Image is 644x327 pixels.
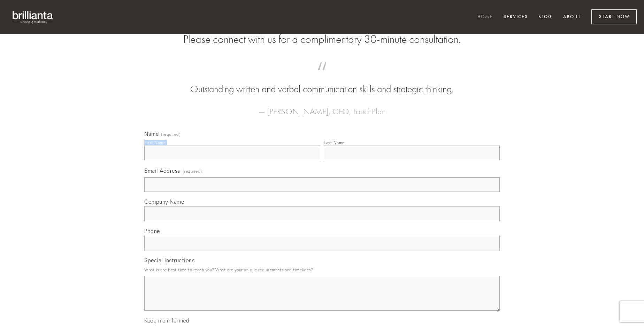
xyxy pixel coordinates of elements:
blockquote: Outstanding written and verbal communication skills and strategic thinking. [155,69,489,96]
span: Email Address [144,167,180,174]
span: Phone [144,227,160,234]
span: “ [155,69,489,83]
a: Start Now [591,9,637,24]
a: Home [473,11,497,23]
a: Blog [534,11,557,23]
span: Special Instructions [144,257,194,264]
a: Services [499,11,532,23]
img: brillianta - research, strategy, marketing [7,7,59,27]
a: About [559,11,585,23]
span: (required) [183,166,202,176]
h2: Please connect with us for a complimentary 30-minute consultation. [144,33,500,46]
div: First Name [144,140,166,145]
div: Last Name [324,140,345,145]
span: (required) [161,132,181,137]
figcaption: — [PERSON_NAME], CEO, TouchPlan [155,96,489,118]
p: What is the best time to reach you? What are your unique requirements and timelines? [144,265,500,274]
span: Company Name [144,198,184,205]
span: Name [144,130,159,137]
span: Keep me informed [144,317,189,324]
